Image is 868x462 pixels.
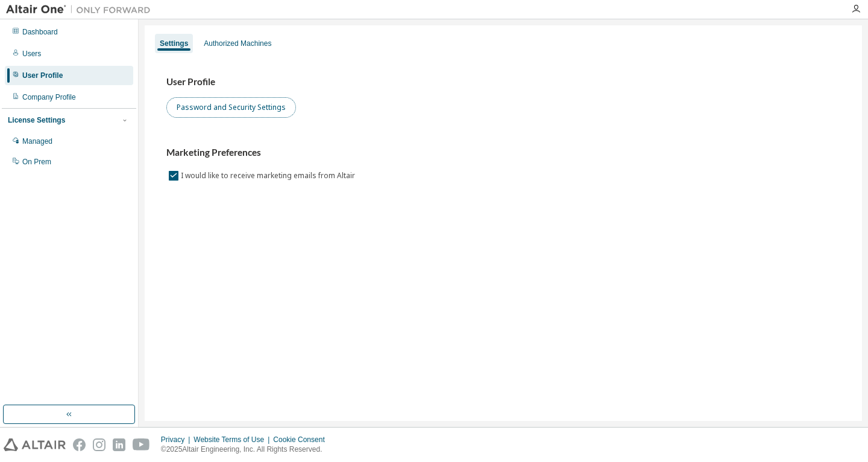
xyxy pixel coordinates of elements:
h3: User Profile [166,76,840,88]
img: Altair One [6,4,157,16]
img: altair_logo.svg [4,438,66,451]
div: Dashboard [22,27,58,37]
div: Settings [160,39,188,48]
div: Website Terms of Use [193,435,273,444]
img: instagram.svg [93,438,105,451]
button: Password and Security Settings [166,97,296,118]
img: youtube.svg [133,438,150,451]
div: Privacy [161,435,193,444]
img: facebook.svg [73,438,86,451]
p: © 2025 Altair Engineering, Inc. All Rights Reserved. [161,444,332,455]
div: User Profile [22,71,63,80]
div: License Settings [8,115,65,125]
div: Authorized Machines [204,39,271,48]
div: On Prem [22,157,51,167]
div: Company Profile [22,92,76,102]
div: Cookie Consent [273,435,332,444]
h3: Marketing Preferences [166,147,840,159]
img: linkedin.svg [113,438,125,451]
label: I would like to receive marketing emails from Altair [181,168,357,183]
div: Managed [22,136,52,146]
div: Users [22,49,41,59]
